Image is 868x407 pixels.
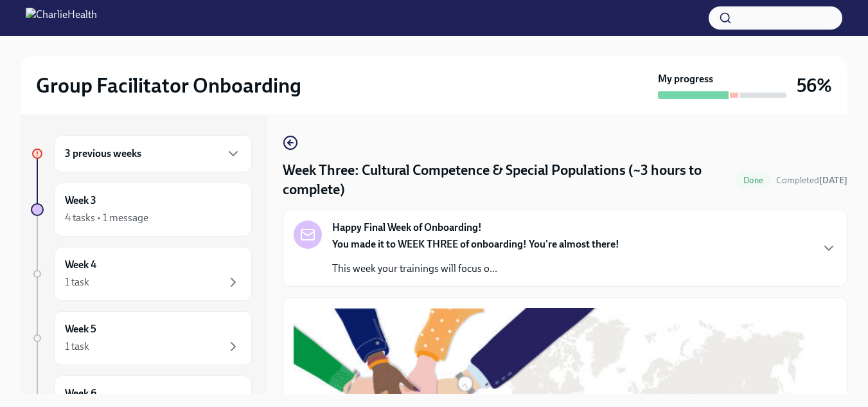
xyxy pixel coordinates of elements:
[65,322,96,336] h6: Week 5
[797,74,832,97] h3: 56%
[65,386,96,401] h6: Week 6
[65,258,96,272] h6: Week 4
[819,175,847,186] strong: [DATE]
[65,275,89,289] div: 1 task
[31,311,252,365] a: Week 51 task
[332,238,619,250] strong: You made it to WEEK THREE of onboarding! You're almost there!
[776,175,847,186] span: Completed
[54,135,252,172] div: 3 previous weeks
[65,147,141,161] h6: 3 previous weeks
[332,262,619,276] p: This week your trainings will focus o...
[36,73,301,98] h2: Group Facilitator Onboarding
[65,339,89,354] div: 1 task
[65,194,96,208] h6: Week 3
[283,161,731,199] h4: Week Three: Cultural Competence & Special Populations (~3 hours to complete)
[658,72,713,86] strong: My progress
[31,183,252,237] a: Week 34 tasks • 1 message
[31,247,252,301] a: Week 41 task
[332,221,482,235] strong: Happy Final Week of Onboarding!
[65,211,148,225] div: 4 tasks • 1 message
[776,174,847,186] span: October 6th, 2025 10:33
[736,176,771,185] span: Done
[26,8,97,28] img: CharlieHealth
